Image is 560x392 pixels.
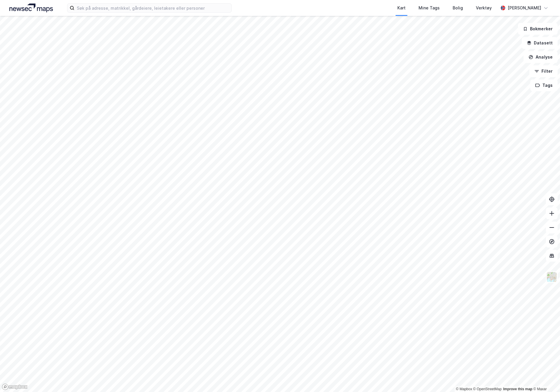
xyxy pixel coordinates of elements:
[531,364,560,392] iframe: Chat Widget
[419,4,440,11] div: Mine Tags
[2,383,28,390] a: Mapbox homepage
[503,387,532,391] a: Improve this map
[524,51,558,63] button: Analyse
[531,364,560,392] div: Kontrollprogram for chat
[397,4,406,11] div: Kart
[530,79,558,91] button: Tags
[508,4,541,11] div: [PERSON_NAME]
[546,271,557,283] img: Z
[518,23,558,35] button: Bokmerker
[476,4,492,11] div: Verktøy
[74,4,231,12] input: Søk på adresse, matrikkel, gårdeiere, leietakere eller personer
[529,65,558,77] button: Filter
[453,4,463,11] div: Bolig
[9,4,53,12] img: logo.a4113a55bc3d86da70a041830d287a7e.svg
[456,387,472,391] a: Mapbox
[473,387,502,391] a: OpenStreetMap
[522,37,558,49] button: Datasett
